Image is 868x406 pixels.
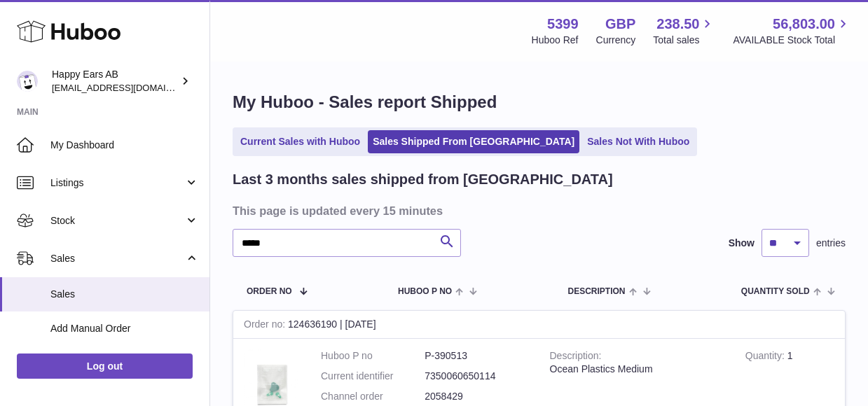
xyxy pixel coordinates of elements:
div: Huboo Ref [532,34,579,47]
span: Huboo P no [398,287,452,296]
div: Happy Ears AB [52,68,178,94]
span: Sales [50,288,199,301]
dt: Channel order [321,390,425,403]
strong: GBP [605,15,635,34]
strong: Order no [244,318,288,333]
span: Quantity Sold [741,287,810,296]
span: Stock [50,214,184,227]
dd: P-390513 [425,349,528,363]
span: My Dashboard [50,139,199,152]
strong: Quantity [745,350,787,365]
a: 56,803.00 AVAILABLE Stock Total [733,15,851,47]
a: Sales Not With Huboo [582,130,694,153]
span: AVAILABLE Stock Total [733,34,851,47]
h2: Last 3 months sales shipped from [GEOGRAPHIC_DATA] [233,170,613,189]
span: Order No [247,287,292,296]
h1: My Huboo - Sales report Shipped [233,91,846,113]
div: 124636190 | [DATE] [233,311,845,339]
label: Show [729,237,755,250]
dt: Current identifier [321,370,425,383]
span: entries [816,237,846,250]
a: Current Sales with Huboo [235,130,365,153]
span: [EMAIL_ADDRESS][DOMAIN_NAME] [52,82,206,93]
span: Description [567,287,625,296]
h3: This page is updated every 15 minutes [233,203,842,218]
span: 238.50 [656,15,699,34]
a: 238.50 Total sales [653,15,715,47]
span: Add Manual Order [50,322,199,335]
strong: Description [550,350,602,365]
div: Currency [596,34,636,47]
img: 3pl@happyearsearplugs.com [17,71,38,92]
strong: 5399 [547,15,579,34]
a: Sales Shipped From [GEOGRAPHIC_DATA] [368,130,579,153]
a: Log out [17,353,193,379]
dd: 2058429 [425,390,528,403]
span: Total sales [653,34,715,47]
div: Ocean Plastics Medium [550,363,724,376]
span: Sales [50,252,184,265]
span: 56,803.00 [773,15,835,34]
dd: 7350060650114 [425,370,528,383]
span: Listings [50,176,184,190]
dt: Huboo P no [321,349,425,363]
